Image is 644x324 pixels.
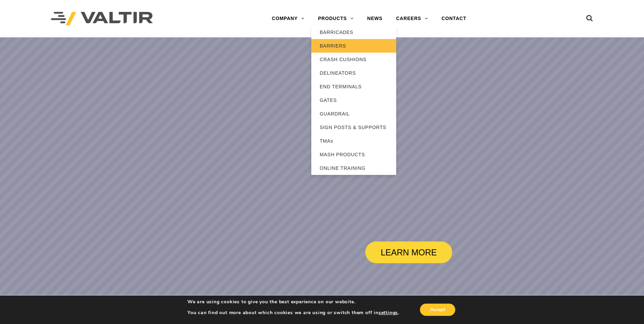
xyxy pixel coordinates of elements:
button: settings [379,310,398,316]
a: NEWS [361,12,389,25]
a: COMPANY [265,12,311,25]
a: CAREERS [389,12,435,25]
a: END TERMINALS [311,80,396,93]
a: GATES [311,93,396,107]
a: PRODUCTS [311,12,361,25]
a: CRASH CUSHIONS [311,53,396,66]
a: LEARN MORE [365,241,452,263]
p: We are using cookies to give you the best experience on our website. [187,299,399,305]
p: You can find out more about which cookies we are using or switch them off in . [187,310,399,316]
a: SIGN POSTS & SUPPORTS [311,121,396,134]
a: DELINEATORS [311,66,396,80]
a: CONTACT [435,12,473,25]
a: BARRIERS [311,39,396,53]
img: Valtir [51,12,153,26]
a: ONLINE TRAINING [311,161,396,175]
a: GUARDRAIL [311,107,396,121]
a: BARRICADES [311,25,396,39]
a: TMAs [311,134,396,148]
a: MASH PRODUCTS [311,148,396,161]
button: Accept [420,304,455,316]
